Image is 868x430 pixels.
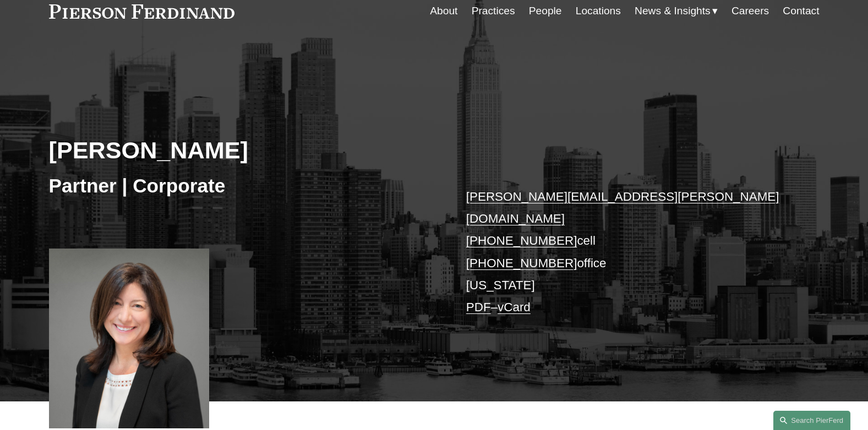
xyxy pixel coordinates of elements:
a: folder dropdown [635,1,718,21]
a: [PERSON_NAME][EMAIL_ADDRESS][PERSON_NAME][DOMAIN_NAME] [466,190,779,225]
a: Search this site [773,411,850,430]
a: Careers [731,1,769,21]
p: cell office [US_STATE] – [466,186,787,319]
a: PDF [466,300,491,314]
span: News & Insights [635,2,711,21]
a: About [430,1,457,21]
a: People [529,1,562,21]
a: vCard [498,300,531,314]
a: Locations [576,1,621,21]
a: [PHONE_NUMBER] [466,234,577,247]
a: Practices [472,1,515,21]
h2: [PERSON_NAME] [49,136,434,164]
a: Contact [783,1,819,21]
h3: Partner | Corporate [49,174,434,198]
a: [PHONE_NUMBER] [466,256,577,270]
